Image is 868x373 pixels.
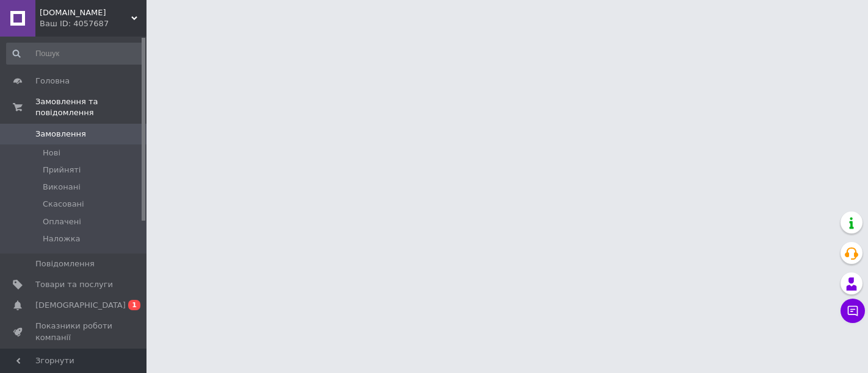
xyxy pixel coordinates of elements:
[35,300,126,311] span: [DEMOGRAPHIC_DATA]
[128,300,140,310] span: 1
[43,165,81,176] span: Прийняті
[43,199,84,210] span: Скасовані
[43,233,81,244] span: Наложка
[6,43,144,65] input: Пошук
[43,147,60,158] span: Нові
[40,18,146,29] div: Ваш ID: 4057687
[35,129,86,140] span: Замовлення
[841,299,865,323] button: Чат з покупцем
[43,182,81,193] span: Виконані
[35,279,113,290] span: Товари та послуги
[35,96,146,118] span: Замовлення та повідомлення
[35,321,113,343] span: Показники роботи компанії
[40,7,131,18] span: SHALLI.COM.UA
[43,216,81,227] span: Оплачені
[35,76,70,87] span: Головна
[35,258,95,269] span: Повідомлення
